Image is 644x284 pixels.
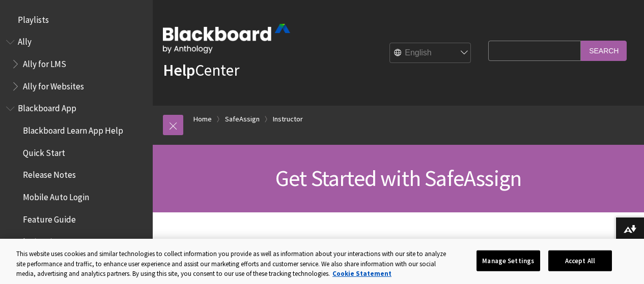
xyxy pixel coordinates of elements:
a: Home [193,113,212,125]
span: Ally [18,34,32,47]
span: Blackboard App [18,100,76,114]
span: Release Notes [23,167,76,180]
span: Blackboard Learn App Help [23,122,123,136]
a: SafeAssign [225,113,260,125]
a: Instructor [273,113,303,125]
span: Playlists [18,11,49,25]
nav: Book outline for Anthology Ally Help [6,34,147,95]
a: More information about your privacy, opens in a new tab [332,269,391,278]
span: Ally for Websites [23,78,84,91]
button: Manage Settings [477,250,540,271]
span: Ally for LMS [23,55,66,69]
a: HelpCenter [163,60,239,80]
span: Get Started with SafeAssign [275,164,521,192]
span: Instructors [23,233,64,247]
div: This website uses cookies and similar technologies to collect information you provide as well as ... [16,249,451,279]
img: Blackboard by Anthology [163,24,290,53]
span: Quick Start [23,144,65,158]
nav: Book outline for Playlists [6,11,147,28]
strong: Help [163,60,195,80]
select: Site Language Selector [390,43,471,64]
span: Mobile Auto Login [23,188,89,202]
input: Search [581,41,627,60]
button: Accept All [548,250,612,271]
span: Feature Guide [23,211,76,225]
